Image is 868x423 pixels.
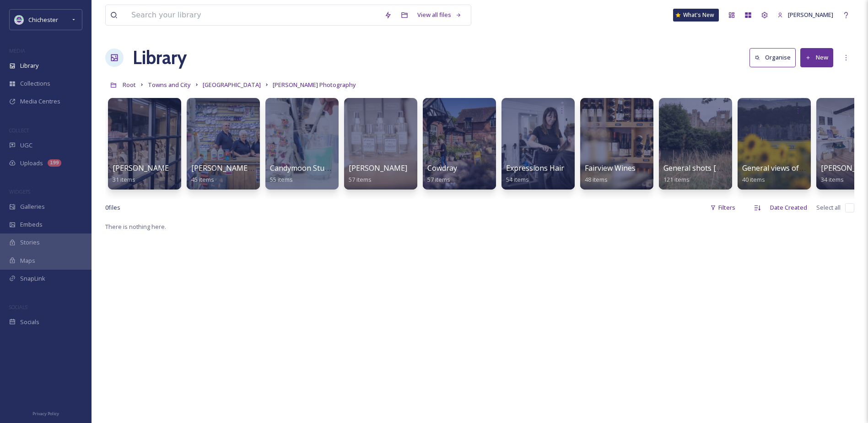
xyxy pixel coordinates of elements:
[123,81,136,89] span: Root
[742,175,765,184] span: 40 items
[32,407,59,418] a: Privacy Policy
[127,5,380,25] input: Search your library
[9,47,25,54] span: MEDIA
[48,159,61,167] div: 199
[113,163,220,173] span: [PERSON_NAME] Fine Jewellery
[9,304,27,310] span: SOCIALS
[800,48,833,67] button: New
[9,127,29,134] span: COLLECT
[585,163,636,173] span: Fairview Wines
[749,48,800,67] a: Organise
[673,9,719,22] a: What's New
[270,163,335,173] span: Candymoon Studio
[148,81,191,89] span: Towns and City
[28,16,58,24] span: Chichester
[32,411,59,417] span: Privacy Policy
[663,163,738,173] span: General shots [DATE]
[427,163,457,173] span: Cowdray
[113,164,220,184] a: [PERSON_NAME] Fine Jewellery31 items
[706,199,740,217] div: Filters
[349,175,372,184] span: 57 items
[203,79,261,90] a: [GEOGRAPHIC_DATA]
[816,203,841,212] span: Select all
[105,203,120,212] span: 0 file s
[113,175,135,184] span: 31 items
[766,199,812,217] div: Date Created
[349,164,407,184] a: [PERSON_NAME]57 items
[20,159,43,168] span: Uploads
[663,175,690,184] span: 121 items
[663,164,738,184] a: General shots [DATE]121 items
[20,97,60,106] span: Media Centres
[585,175,608,184] span: 48 items
[273,81,356,89] span: [PERSON_NAME] Photography
[203,81,261,89] span: [GEOGRAPHIC_DATA]
[191,164,308,184] a: [PERSON_NAME] Home Hardware45 items
[15,15,24,24] img: Logo_of_Chichester_District_Council.png
[20,141,32,150] span: UGC
[20,61,38,70] span: Library
[191,163,308,173] span: [PERSON_NAME] Home Hardware
[191,175,214,184] span: 45 items
[427,164,457,184] a: Cowdray57 items
[585,164,636,184] a: Fairview Wines48 items
[773,6,838,24] a: [PERSON_NAME]
[427,175,450,184] span: 57 items
[20,220,43,229] span: Embeds
[349,163,407,173] span: [PERSON_NAME]
[273,79,356,90] a: [PERSON_NAME] Photography
[506,163,564,173] span: Expressions Hair
[20,79,50,88] span: Collections
[788,11,833,19] span: [PERSON_NAME]
[20,238,40,247] span: Stories
[20,274,45,283] span: SnapLink
[506,175,529,184] span: 54 items
[270,164,335,184] a: Candymoon Studio55 items
[133,44,187,71] a: Library
[821,175,844,184] span: 34 items
[413,6,466,24] a: View all files
[270,175,293,184] span: 55 items
[105,222,166,231] span: There is nothing here.
[9,188,30,195] span: WIDGETS
[123,79,136,90] a: Root
[749,48,796,67] button: Organise
[20,202,45,211] span: Galleries
[506,164,564,184] a: Expressions Hair54 items
[148,79,191,90] a: Towns and City
[20,318,39,326] span: Socials
[20,256,35,265] span: Maps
